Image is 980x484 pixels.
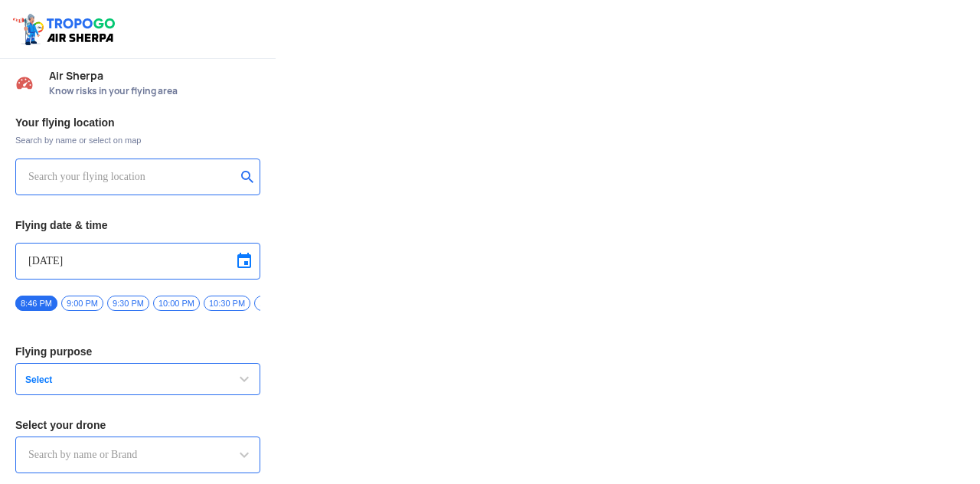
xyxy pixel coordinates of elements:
h3: Select your drone [15,420,260,430]
h3: Flying date & time [15,220,260,231]
span: Air Sherpa [49,70,260,82]
span: Search by name or select on map [15,134,260,146]
input: Select Date [28,252,247,270]
input: Search your flying location [28,168,236,186]
input: Search by name or Brand [28,446,247,464]
span: Know risks in your flying area [49,85,260,97]
span: 9:00 PM [61,296,103,311]
span: 10:00 PM [153,296,200,311]
img: Risk Scores [15,74,34,92]
h3: Flying purpose [15,346,260,357]
h3: Your flying location [15,117,260,128]
span: 11:00 PM [254,296,301,311]
span: Select [19,374,211,386]
span: 10:30 PM [204,296,250,311]
span: 8:46 PM [15,296,57,311]
img: ic_tgdronemaps.svg [11,11,120,47]
span: 9:30 PM [107,296,149,311]
button: Select [15,363,260,395]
